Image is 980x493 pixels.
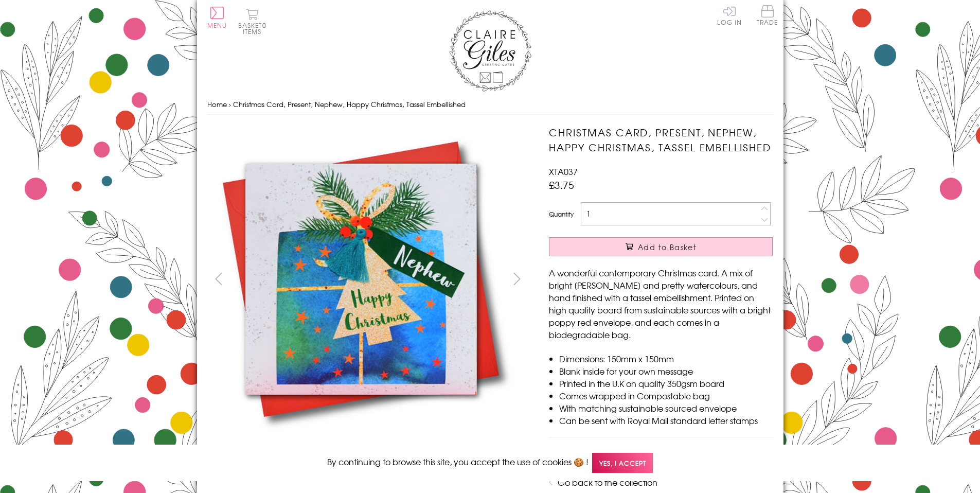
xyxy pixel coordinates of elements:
a: Go back to the collection [558,476,657,488]
nav: breadcrumbs [207,94,773,115]
a: Log In [717,5,742,25]
p: A wonderful contemporary Christmas card. A mix of bright [PERSON_NAME] and pretty watercolours, a... [549,267,773,341]
li: Dimensions: 150mm x 150mm [559,353,773,365]
button: Menu [207,7,227,28]
span: Yes, I accept [592,453,653,473]
span: › [229,99,231,109]
button: next [505,267,528,290]
a: Trade [757,5,778,27]
span: Add to Basket [638,242,697,252]
img: Christmas Card, Present, Nephew, Happy Christmas, Tassel Embellished [207,125,515,433]
label: Quantity [549,209,574,219]
img: Claire Giles Greetings Cards [449,10,531,92]
span: £3.75 [549,178,574,192]
span: Menu [207,21,227,30]
li: Printed in the U.K on quality 350gsm board [559,377,773,390]
span: Trade [757,5,778,25]
span: Christmas Card, Present, Nephew, Happy Christmas, Tassel Embellished [233,99,466,109]
span: 0 items [243,21,266,36]
li: Can be sent with Royal Mail standard letter stamps [559,414,773,427]
a: Home [207,99,227,109]
li: Comes wrapped in Compostable bag [559,390,773,402]
li: With matching sustainable sourced envelope [559,402,773,414]
button: prev [207,267,230,290]
li: Blank inside for your own message [559,365,773,377]
h1: Christmas Card, Present, Nephew, Happy Christmas, Tassel Embellished [549,125,773,155]
span: XTA037 [549,165,578,178]
button: Add to Basket [549,237,773,256]
button: Basket0 items [238,8,266,34]
img: Christmas Card, Present, Nephew, Happy Christmas, Tassel Embellished [528,125,837,434]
